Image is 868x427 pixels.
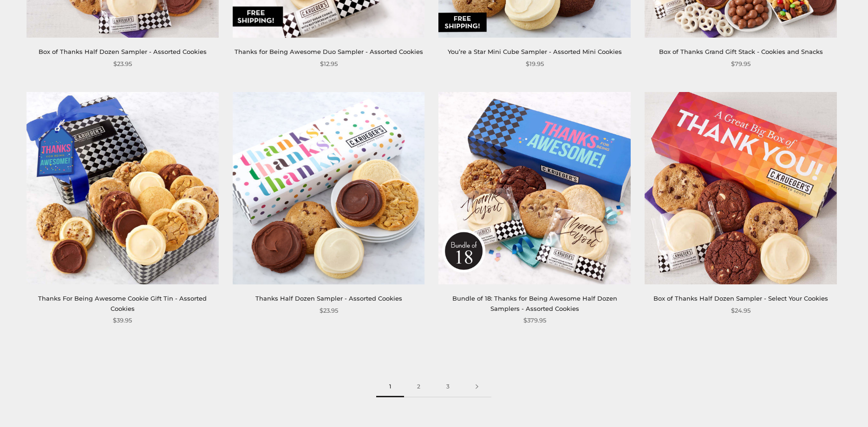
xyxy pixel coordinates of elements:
[113,59,132,69] span: $23.95
[320,59,338,69] span: $12.95
[39,48,207,55] a: Box of Thanks Half Dozen Sampler - Assorted Cookies
[526,59,544,69] span: $19.95
[26,92,219,284] img: Thanks For Being Awesome Cookie Gift Tin - Assorted Cookies
[452,295,617,312] a: Bundle of 18: Thanks for Being Awesome Half Dozen Samplers - Assorted Cookies
[645,92,837,284] img: Box of Thanks Half Dozen Sampler - Select Your Cookies
[404,376,433,397] a: 2
[523,315,546,325] span: $379.95
[653,295,828,302] a: Box of Thanks Half Dozen Sampler - Select Your Cookies
[7,392,96,420] iframe: Sign Up via Text for Offers
[233,92,425,284] img: Thanks Half Dozen Sampler - Assorted Cookies
[376,376,404,397] span: 1
[463,376,491,397] a: Next page
[433,376,463,397] a: 3
[320,306,338,315] span: $23.95
[731,59,751,69] span: $79.95
[235,48,423,55] a: Thanks for Being Awesome Duo Sampler - Assorted Cookies
[438,92,631,284] img: Bundle of 18: Thanks for Being Awesome Half Dozen Samplers - Assorted Cookies
[255,295,402,302] a: Thanks Half Dozen Sampler - Assorted Cookies
[731,306,751,315] span: $24.95
[113,315,132,325] span: $39.95
[659,48,823,55] a: Box of Thanks Grand Gift Stack - Cookies and Snacks
[38,295,207,312] a: Thanks For Being Awesome Cookie Gift Tin - Assorted Cookies
[448,48,622,55] a: You’re a Star Mini Cube Sampler - Assorted Mini Cookies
